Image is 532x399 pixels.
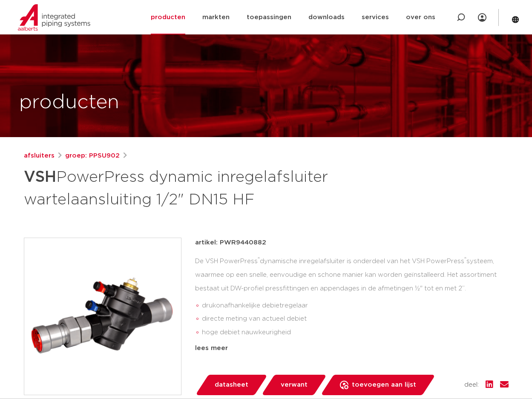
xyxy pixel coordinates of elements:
strong: VSH [24,169,56,185]
a: groep: PPSU902 [65,151,120,161]
a: afsluiters [24,151,55,161]
span: toevoegen aan lijst [352,378,416,392]
div: De VSH PowerPress dynamische inregelafsluiter is onderdeel van het VSH PowerPress systeem, waarme... [195,255,509,340]
span: deel: [464,380,479,390]
sup: ® [464,257,466,261]
div: lees meer [195,343,509,353]
h1: producten [19,89,119,116]
sup: ® [258,257,260,261]
img: Product Image for VSH PowerPress dynamic inregelafsluiter wartelaansluiting 1/2" DN15 HF [24,238,181,395]
span: verwant [281,378,308,392]
li: directe meting van actueel debiet [202,312,509,326]
li: drukonafhankelijke debietregelaar [202,299,509,313]
h1: PowerPress dynamic inregelafsluiter wartelaansluiting 1/2" DN15 HF [24,164,344,210]
p: artikel: PWR9440882 [195,238,266,248]
a: verwant [261,375,327,395]
li: systeem gemakkelijk te spoelen dankzij verwijderbare cartridge [202,339,509,353]
li: hoge debiet nauwkeurigheid [202,326,509,339]
a: datasheet [195,375,267,395]
span: datasheet [215,378,248,392]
